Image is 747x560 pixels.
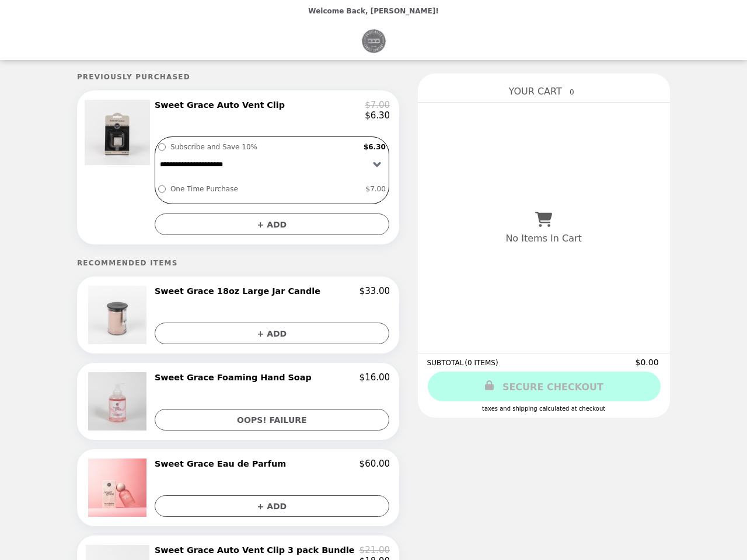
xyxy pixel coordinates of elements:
[155,323,389,344] button: + ADD
[465,359,498,367] span: ( 0 ITEMS )
[363,182,389,196] label: $7.00
[88,372,149,430] img: Sweet Grace Foaming Hand Soap
[155,372,316,383] h2: Sweet Grace Foaming Hand Soap
[155,495,389,517] button: + ADD
[308,7,438,15] p: Welcome Back, [PERSON_NAME]!
[362,29,386,53] img: Brand Logo
[359,459,390,469] p: $60.00
[359,286,390,296] p: $33.00
[155,100,289,110] h2: Sweet Grace Auto Vent Clip
[85,100,153,165] img: Sweet Grace Auto Vent Clip
[88,286,149,344] img: Sweet Grace 18oz Large Jar Candle
[509,86,562,97] span: YOUR CART
[155,154,389,174] select: Select a subscription option
[155,459,291,469] h2: Sweet Grace Eau de Parfum
[167,140,361,154] label: Subscribe and Save 10%
[359,372,390,383] p: $16.00
[565,85,579,99] span: 0
[155,286,325,296] h2: Sweet Grace 18oz Large Jar Candle
[636,358,661,367] span: $0.00
[506,233,582,244] p: No Items In Cart
[427,405,661,412] div: Taxes and Shipping calculated at checkout
[365,100,390,110] p: $7.00
[365,110,390,121] p: $6.30
[77,73,399,81] h5: Previously Purchased
[359,545,390,555] p: $21.00
[361,140,389,154] label: $6.30
[155,213,389,235] button: + ADD
[427,359,465,367] span: SUBTOTAL
[88,459,149,517] img: Sweet Grace Eau de Parfum
[155,545,359,555] h2: Sweet Grace Auto Vent Clip 3 pack Bundle
[155,409,389,430] button: OOPS! FAILURE
[167,182,363,196] label: One Time Purchase
[77,259,399,267] h5: Recommended Items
